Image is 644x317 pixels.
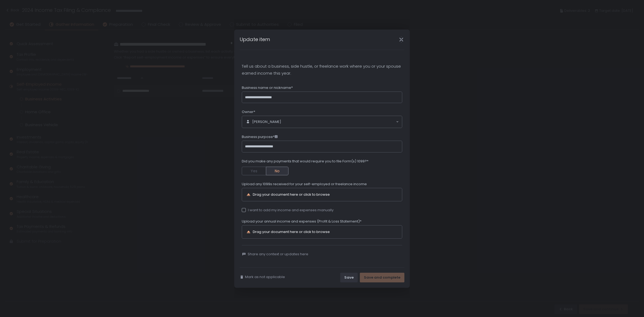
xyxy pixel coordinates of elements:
div: Drag your document here or click to browse [253,193,330,196]
div: Save [344,275,354,280]
p: Tell us about a business, side hustle, or freelance work where you or your spouse earned income t... [242,63,402,77]
button: Save [340,273,358,282]
div: Drag your document here or click to browse [253,230,330,234]
span: Did you make any payments that would require you to file Form(s) 1099?* [242,159,368,164]
button: Yes [242,167,266,175]
div: Search for option [242,116,402,128]
span: [PERSON_NAME] [252,119,281,124]
span: Upload your annual income and expenses (Profit & Loss Statement)* [242,219,361,224]
span: Business name or nickname* [242,85,293,90]
span: Owner* [242,110,255,114]
span: Share any context or updates here [248,252,308,257]
span: Mark as not applicable [245,275,285,279]
button: Mark as not applicable [240,275,285,279]
span: Upload any 1099s received for your self-employed or freelance income [242,182,367,187]
input: Search for option [281,119,396,125]
span: Business purpose* [242,134,278,139]
h1: Update item [240,36,270,43]
button: No [266,167,288,175]
div: Close [393,37,410,43]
